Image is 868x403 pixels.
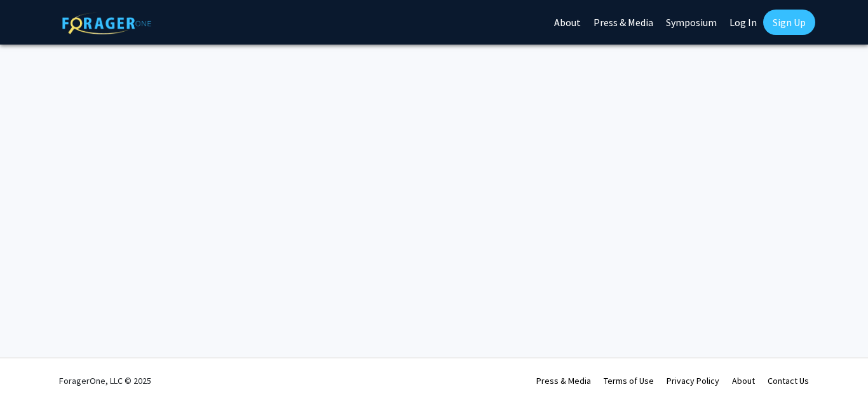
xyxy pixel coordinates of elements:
[732,375,755,386] a: About
[604,375,654,386] a: Terms of Use
[768,375,809,386] a: Contact Us
[536,375,591,386] a: Press & Media
[667,375,719,386] a: Privacy Policy
[763,10,815,35] a: Sign Up
[62,12,151,34] img: ForagerOne Logo
[59,358,151,403] div: ForagerOne, LLC © 2025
